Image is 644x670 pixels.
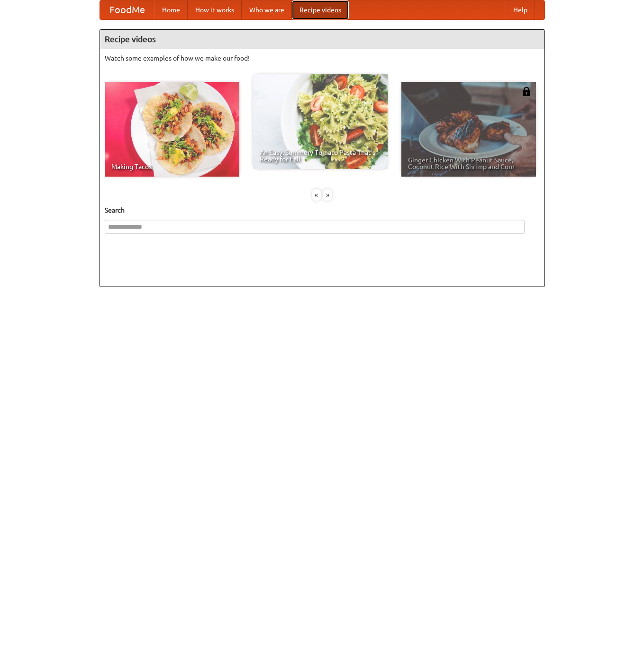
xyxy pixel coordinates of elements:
span: Making Tacos [111,163,233,170]
div: » [323,189,332,201]
h4: Recipe videos [100,30,544,49]
div: « [312,189,321,201]
a: How it works [188,0,242,19]
h5: Search [105,205,540,215]
img: 483408.png [522,87,531,96]
span: An Easy, Summery Tomato Pasta That's Ready for Fall [260,149,381,162]
a: An Easy, Summery Tomato Pasta That's Ready for Fall [253,74,388,169]
a: Who we are [242,0,292,19]
a: Making Tacos [105,82,239,177]
a: Help [506,0,535,19]
a: Home [154,0,188,19]
p: Watch some examples of how we make our food! [105,54,540,63]
a: Recipe videos [292,0,349,19]
a: FoodMe [100,0,154,19]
